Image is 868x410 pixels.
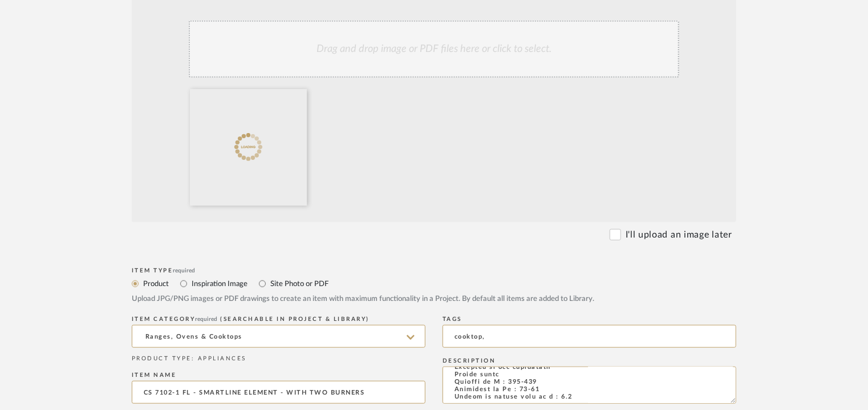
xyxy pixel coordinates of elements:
input: Enter Name [132,381,425,404]
div: Item Type [132,267,736,274]
label: Site Photo or PDF [269,278,328,290]
label: Product [142,278,169,290]
label: I'll upload an image later [626,228,732,242]
span: required [173,268,196,274]
input: Type a category to search and select [132,325,425,348]
span: (Searchable in Project & Library) [221,316,370,322]
div: Item name [132,372,425,379]
div: PRODUCT TYPE [132,355,425,363]
div: Description [443,357,736,364]
div: Tags [443,316,736,323]
mat-radio-group: Select item type [132,276,736,291]
input: Enter Keywords, Separated by Commas [443,325,736,348]
label: Inspiration Image [190,278,248,290]
span: : APPLIANCES [192,356,246,361]
span: required [196,316,218,322]
div: Upload JPG/PNG images or PDF drawings to create an item with maximum functionality in a Project. ... [132,294,736,305]
div: ITEM CATEGORY [132,316,425,323]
